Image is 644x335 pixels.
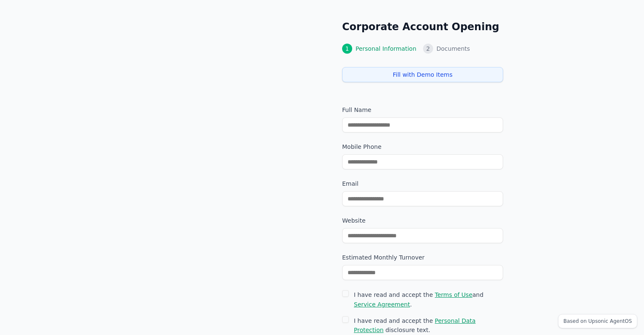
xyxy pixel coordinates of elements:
[342,216,503,225] label: Website
[105,23,298,312] img: Agentized Fintech Branding
[436,44,470,53] span: Documents
[342,253,503,262] label: Estimated Monthly Turnover
[354,301,410,308] span: Service Agreement
[342,143,503,151] label: Mobile Phone
[342,67,503,82] button: Fill with Demo Items
[354,290,503,309] label: I have read and accept the and .
[423,44,433,54] div: 2
[435,291,473,298] span: Terms of Use
[342,106,503,114] label: Full Name
[342,179,503,188] label: Email
[342,20,503,34] h2: Corporate Account Opening
[342,44,352,54] div: 1
[356,44,416,53] span: Personal Information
